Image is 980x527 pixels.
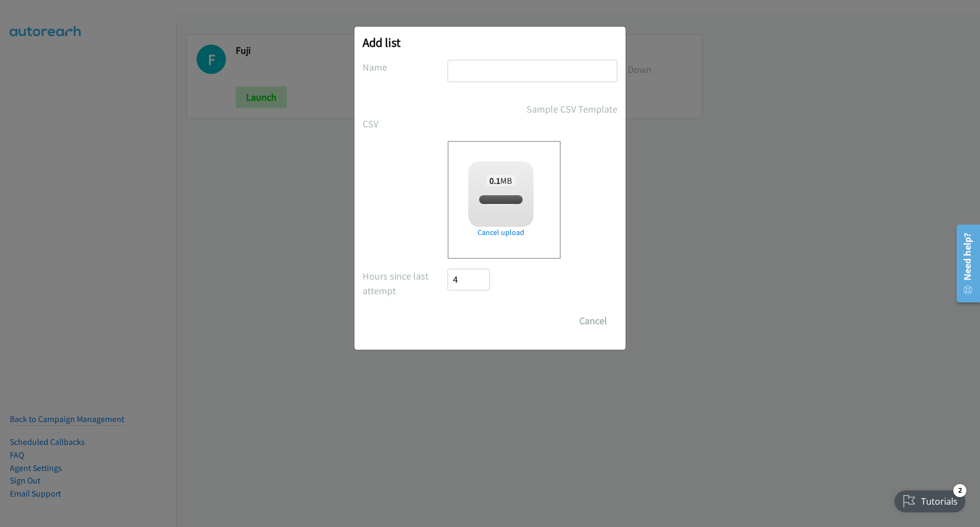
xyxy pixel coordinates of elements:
a: Sample CSV Template [526,102,617,116]
iframe: Resource Center [950,220,980,307]
label: CSV [363,116,448,131]
strong: 0.1 [489,175,500,186]
span: RH.csv [488,195,513,205]
iframe: Checklist [888,480,972,519]
button: Cancel [569,310,617,332]
label: Name [363,60,448,75]
a: Cancel upload [468,227,534,238]
h2: Add list [363,35,617,50]
span: MB [486,175,516,186]
label: Hours since last attempt [363,269,448,298]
